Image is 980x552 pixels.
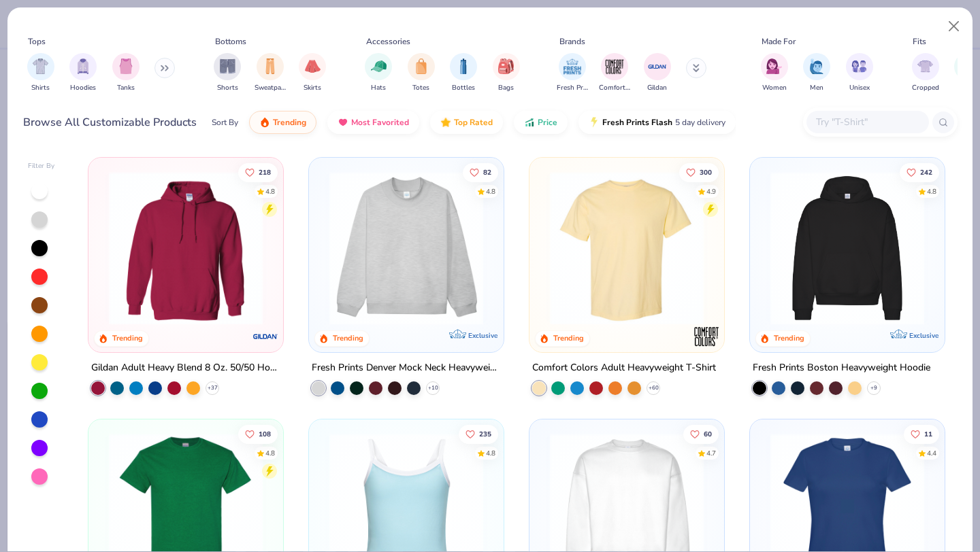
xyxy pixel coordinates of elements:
[214,53,241,93] div: filter for Shorts
[557,53,588,93] div: filter for Fresh Prints
[761,53,788,93] div: filter for Women
[675,115,725,131] span: 5 day delivery
[490,171,657,325] img: a90f7c54-8796-4cb2-9d6e-4e9644cfe0fe
[266,186,276,196] div: 4.8
[252,323,279,350] img: Gildan logo
[498,58,513,74] img: Bags Image
[215,35,246,48] div: Bottoms
[912,53,939,93] button: filter button
[559,35,585,48] div: Brands
[762,35,796,48] div: Made For
[927,186,936,196] div: 4.8
[543,171,710,325] img: 029b8af0-80e6-406f-9fdc-fdf898547912
[700,169,712,175] span: 300
[450,53,477,93] div: filter for Bottles
[706,186,716,196] div: 4.9
[693,323,720,350] img: Comfort Colors logo
[679,162,719,182] button: Like
[117,83,135,93] span: Tanks
[408,53,435,93] button: filter button
[483,169,491,175] span: 82
[239,162,278,182] button: Like
[846,53,873,93] div: filter for Unisex
[27,53,54,93] button: filter button
[927,448,936,458] div: 4.4
[31,83,50,93] span: Shirts
[589,117,600,128] img: flash.gif
[562,56,583,77] img: Fresh Prints Image
[33,58,48,74] img: Shirts Image
[450,53,477,93] button: filter button
[514,111,568,134] button: Price
[706,448,716,458] div: 4.7
[900,162,939,182] button: Like
[338,117,348,128] img: most_fav.gif
[365,53,392,93] div: filter for Hats
[327,111,419,134] button: Most Favorited
[599,83,630,93] span: Comfort Colors
[255,53,286,93] div: filter for Sweatpants
[648,384,658,392] span: + 60
[479,430,491,437] span: 235
[112,53,140,93] button: filter button
[557,53,588,93] button: filter button
[91,360,280,377] div: Gildan Adult Heavy Blend 8 Oz. 50/50 Hooded Sweatshirt
[647,83,667,93] span: Gildan
[217,83,238,93] span: Shorts
[456,58,471,74] img: Bottles Image
[463,162,498,182] button: Like
[76,58,91,74] img: Hoodies Image
[255,53,286,93] button: filter button
[849,83,870,93] span: Unisex
[28,35,46,48] div: Tops
[28,161,55,171] div: Filter By
[924,430,932,437] span: 11
[602,117,672,128] span: Fresh Prints Flash
[299,53,326,93] button: filter button
[214,53,241,93] button: filter button
[493,53,520,93] div: filter for Bags
[259,430,272,437] span: 108
[644,53,671,93] div: filter for Gildan
[459,424,498,443] button: Like
[532,360,716,377] div: Comfort Colors Adult Heavyweight T-Shirt
[498,83,514,93] span: Bags
[299,53,326,93] div: filter for Skirts
[851,58,867,74] img: Unisex Image
[870,384,877,392] span: + 9
[599,53,630,93] button: filter button
[909,331,938,340] span: Exclusive
[904,424,939,443] button: Like
[604,56,625,77] img: Comfort Colors Image
[766,58,782,74] img: Women Image
[538,117,557,128] span: Price
[259,169,272,175] span: 218
[710,171,877,325] img: e55d29c3-c55d-459c-bfd9-9b1c499ab3c6
[371,58,387,74] img: Hats Image
[599,53,630,93] div: filter for Comfort Colors
[239,424,278,443] button: Like
[917,58,933,74] img: Cropped Image
[913,35,926,48] div: Fits
[255,83,286,93] span: Sweatpants
[486,186,495,196] div: 4.8
[112,53,140,93] div: filter for Tanks
[69,53,97,93] button: filter button
[414,58,429,74] img: Totes Image
[810,83,823,93] span: Men
[647,56,668,77] img: Gildan Image
[440,117,451,128] img: TopRated.gif
[351,117,409,128] span: Most Favorited
[912,53,939,93] div: filter for Cropped
[408,53,435,93] div: filter for Totes
[493,53,520,93] button: filter button
[118,58,133,74] img: Tanks Image
[846,53,873,93] button: filter button
[304,83,321,93] span: Skirts
[764,171,931,325] img: 91acfc32-fd48-4d6b-bdad-a4c1a30ac3fc
[761,53,788,93] button: filter button
[452,83,475,93] span: Bottles
[412,83,429,93] span: Totes
[366,35,410,48] div: Accessories
[912,83,939,93] span: Cropped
